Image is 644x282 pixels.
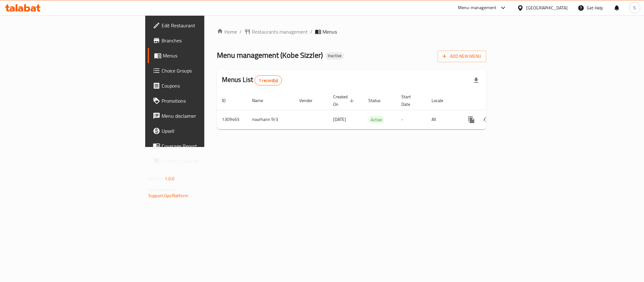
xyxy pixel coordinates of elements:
[325,53,344,58] span: Inactive
[222,97,234,104] span: ID
[322,28,337,35] span: Menus
[469,73,484,88] div: Export file
[148,154,253,169] a: Grocery Checklist
[148,192,188,200] a: Support.OpsPlatform
[438,51,486,62] button: Add New Menu
[148,33,253,48] a: Branches
[148,63,253,78] a: Choice Groups
[222,75,282,85] h2: Menus List
[162,127,248,135] span: Upsell
[148,108,253,123] a: Menu disclaimer
[162,67,248,74] span: Choice Groups
[165,175,174,183] span: 1.0.0
[148,185,177,193] span: Get support on:
[396,110,427,129] td: -
[458,4,497,12] div: Menu-management
[162,22,248,29] span: Edit Restaurant
[368,116,384,123] span: Active
[479,112,494,127] button: Change Status
[148,18,253,33] a: Edit Restaurant
[368,97,389,104] span: Status
[162,142,248,150] span: Coverage Report
[255,78,282,84] span: 1 record(s)
[217,28,486,35] nav: breadcrumb
[252,28,308,35] span: Restaurants management
[252,97,271,104] span: Name
[217,48,323,62] span: Menu management ( Kobe Sizzler )
[333,93,356,108] span: Created On
[247,110,294,129] td: nourhann 9/3
[310,28,312,35] li: /
[148,175,164,183] span: Version:
[333,115,346,123] span: [DATE]
[255,75,282,85] div: Total records count
[148,78,253,93] a: Coupons
[401,93,419,108] span: Start Date
[217,91,529,129] table: enhanced table
[432,97,451,104] span: Locale
[526,4,568,11] div: [GEOGRAPHIC_DATA]
[299,97,321,104] span: Vendor
[633,4,636,11] span: S
[325,52,344,60] div: Inactive
[244,28,308,35] a: Restaurants management
[162,37,248,44] span: Branches
[162,82,248,89] span: Coupons
[443,52,481,60] span: Add New Menu
[427,110,459,129] td: All
[162,112,248,120] span: Menu disclaimer
[459,91,529,110] th: Actions
[148,48,253,63] a: Menus
[162,97,248,105] span: Promotions
[148,93,253,108] a: Promotions
[148,123,253,138] a: Upsell
[148,138,253,154] a: Coverage Report
[162,157,248,165] span: Grocery Checklist
[464,112,479,127] button: more
[163,52,248,59] span: Menus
